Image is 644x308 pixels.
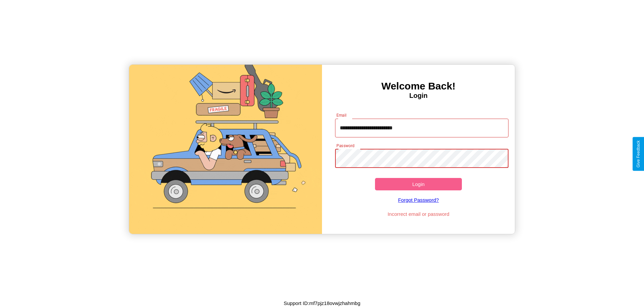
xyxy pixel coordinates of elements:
a: Forgot Password? [332,190,505,209]
label: Email [336,112,347,118]
label: Password [336,143,354,148]
h3: Welcome Back! [322,80,515,92]
p: Incorrect email or password [332,209,505,219]
button: Login [375,178,462,190]
img: gif [129,65,322,234]
h4: Login [322,92,515,100]
p: Support ID: mf7pjz18ovwjzhahmbg [284,299,360,308]
div: Give Feedback [636,140,641,168]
